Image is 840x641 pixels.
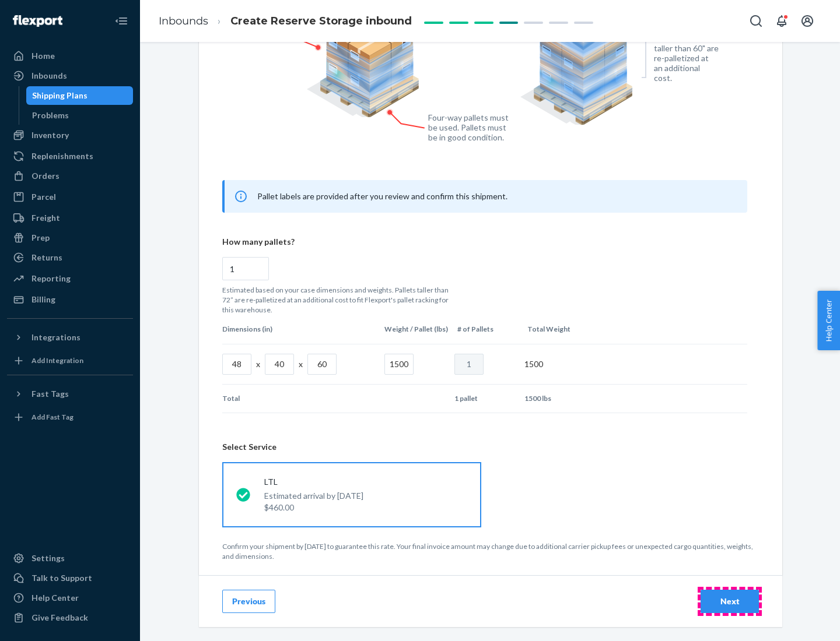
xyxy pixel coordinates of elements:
img: Flexport logo [13,15,62,27]
button: Open notifications [770,9,793,33]
a: Add Integration [7,351,133,370]
a: Returns [7,248,133,267]
td: 1 pallet [450,385,520,413]
a: Orders [7,167,133,185]
a: Add Fast Tag [7,408,133,427]
button: Fast Tags [7,385,133,403]
span: Create Reserve Storage inbound [230,15,412,27]
a: Prep [7,228,133,247]
p: How many pallets? [222,236,747,248]
button: Previous [222,590,275,613]
div: Inbounds [32,70,67,82]
button: Next [701,590,759,613]
th: # of Pallets [453,315,523,343]
div: Prep [32,232,50,244]
div: Settings [32,552,65,564]
a: Talk to Support [7,569,133,587]
button: Open Search Box [744,9,768,33]
td: Total [222,385,380,413]
th: Dimensions (in) [222,315,380,343]
div: Replenishments [32,150,93,162]
a: Replenishments [7,147,133,165]
div: Problems [32,110,69,121]
button: Close Navigation [110,9,133,33]
a: Inbounds [159,15,208,27]
p: $460.00 [264,502,363,513]
span: Pallet labels are provided after you review and confirm this shipment. [257,191,508,201]
a: Shipping Plans [26,86,134,105]
div: Integrations [32,332,80,343]
a: Billing [7,290,133,309]
figcaption: Four-way pallets must be used. Pallets must be in good condition. [428,112,509,142]
td: 1500 lbs [520,385,590,413]
span: 1500 [524,359,543,369]
div: Add Fast Tag [32,412,73,422]
a: Reporting [7,269,133,288]
a: Inventory [7,126,133,145]
p: Estimated arrival by [DATE] [264,490,363,502]
div: Talk to Support [32,572,92,584]
div: Next [710,596,749,607]
header: Select Service [222,441,759,453]
div: Help Center [32,592,79,604]
div: Fast Tags [32,388,69,400]
div: Home [32,50,55,62]
div: Inventory [32,129,69,141]
div: Give Feedback [32,612,88,624]
a: Home [7,47,133,65]
div: Shipping Plans [32,90,87,101]
button: Integrations [7,328,133,347]
button: Open account menu [796,9,819,33]
div: Reporting [32,273,71,284]
ol: breadcrumbs [149,4,421,38]
a: Help Center [7,589,133,607]
p: LTL [264,476,363,488]
p: Estimated based on your case dimensions and weights. Pallets taller than 72” are re-palletized at... [222,285,456,315]
div: Parcel [32,191,56,203]
button: Help Center [817,291,840,350]
a: Settings [7,549,133,568]
p: x [299,358,303,370]
p: Confirm your shipment by [DATE] to guarantee this rate. Your final invoice amount may change due ... [222,541,759,561]
th: Weight / Pallet (lbs) [380,315,453,343]
a: Problems [26,106,134,125]
div: Add Integration [32,355,83,365]
p: x [256,358,260,370]
div: Returns [32,252,62,263]
th: Total Weight [523,315,593,343]
button: Give Feedback [7,608,133,627]
a: Parcel [7,188,133,206]
a: Freight [7,209,133,227]
div: Freight [32,212,60,224]
a: Inbounds [7,66,133,85]
div: Billing [32,294,55,305]
div: Orders [32,170,60,182]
